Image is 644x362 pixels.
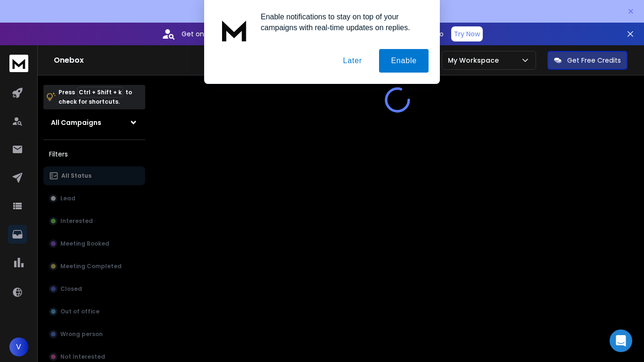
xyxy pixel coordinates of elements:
span: Ctrl + Shift + k [77,87,123,98]
p: Press to check for shortcuts. [58,88,132,107]
button: All Campaigns [43,113,145,132]
h1: All Campaigns [51,118,101,127]
button: Later [331,49,373,73]
button: Enable [379,49,429,73]
img: notification icon [215,11,253,49]
h3: Filters [43,148,145,161]
button: V [9,337,28,356]
div: Enable notifications to stay on top of your campaigns with real-time updates on replies. [253,11,429,33]
div: Open Intercom Messenger [610,329,632,352]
